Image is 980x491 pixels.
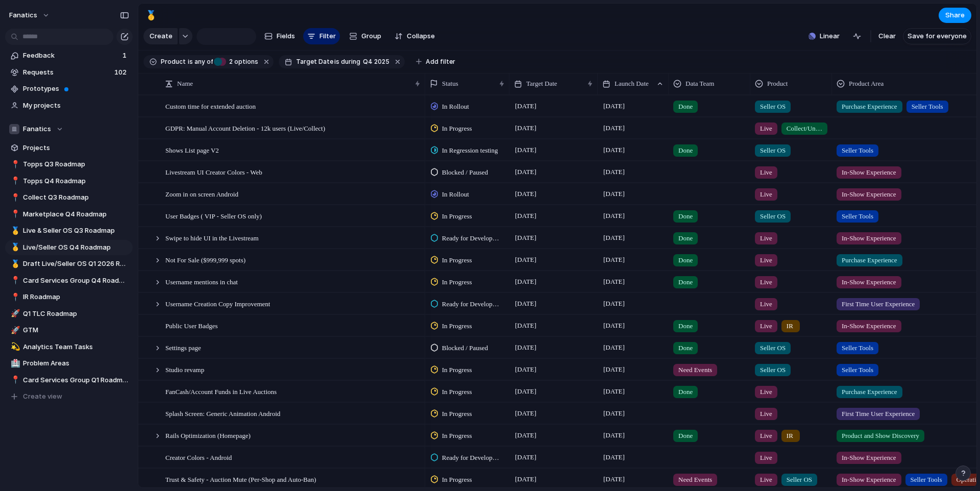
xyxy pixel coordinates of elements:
[685,79,714,89] span: Data Team
[512,429,539,441] span: [DATE]
[512,320,539,332] span: [DATE]
[678,343,693,353] span: Done
[5,273,133,288] a: 📍Card Services Group Q4 Roadmap
[165,363,204,375] span: Studio revamp
[842,475,896,485] span: In-Show Experience
[601,210,627,222] span: [DATE]
[442,409,472,419] span: In Progress
[601,100,627,112] span: [DATE]
[11,192,18,204] div: 📍
[442,343,488,353] span: Blocked / Paused
[23,209,129,219] span: Marketplace Q4 Roadmap
[5,140,133,156] a: Projects
[601,451,627,463] span: [DATE]
[363,57,389,66] span: Q4 2025
[601,254,627,266] span: [DATE]
[512,144,539,156] span: [DATE]
[842,321,896,331] span: In-Show Experience
[9,259,19,269] button: 🥇
[9,292,19,302] button: 📍
[678,365,712,375] span: Need Events
[442,453,501,463] span: Ready for Development
[161,57,186,66] span: Product
[678,255,693,265] span: Done
[5,256,133,272] a: 🥇Draft Live/Seller OS Q1 2026 Roadmap
[9,176,19,186] button: 📍
[145,8,157,22] div: 🥇
[23,259,129,269] span: Draft Live/Seller OS Q1 2026 Roadmap
[760,124,772,134] span: Live
[165,341,201,353] span: Settings page
[601,363,627,376] span: [DATE]
[678,211,693,222] span: Done
[678,102,693,112] span: Done
[333,56,362,67] button: isduring
[11,159,18,170] div: 📍
[842,431,919,441] span: Product and Show Discovery
[842,387,897,397] span: Purchase Experience
[601,320,627,332] span: [DATE]
[5,339,133,355] a: 💫Analytics Team Tasks
[5,65,133,80] a: Requests102
[23,309,129,319] span: Q1 TLC Roadmap
[188,57,193,66] span: is
[601,298,627,310] span: [DATE]
[5,240,133,255] div: 🥇Live/Seller OS Q4 Roadmap
[23,176,129,186] span: Topps Q4 Roadmap
[5,389,133,404] button: Create view
[11,374,18,386] div: 📍
[9,159,19,169] button: 📍
[5,174,133,189] div: 📍Topps Q4 Roadmap
[678,387,693,397] span: Done
[601,473,627,485] span: [DATE]
[842,233,896,243] span: In-Show Experience
[842,277,896,287] span: In-Show Experience
[601,429,627,441] span: [DATE]
[193,57,213,66] span: any of
[767,79,788,89] span: Product
[842,211,873,222] span: Seller Tools
[842,102,897,112] span: Purchase Experience
[601,385,627,398] span: [DATE]
[787,321,793,331] span: IR
[11,225,18,237] div: 🥇
[5,207,133,222] div: 📍Marketplace Q4 Roadmap
[260,28,299,44] button: Fields
[23,51,119,61] span: Feedback
[165,232,259,243] span: Swipe to hide UI in the Livestream
[760,409,772,419] span: Live
[23,391,62,402] span: Create view
[601,341,627,354] span: [DATE]
[442,277,472,287] span: In Progress
[23,124,51,134] span: Fanatics
[601,166,627,178] span: [DATE]
[945,10,965,20] span: Share
[5,373,133,388] a: 📍Card Services Group Q1 Roadmap
[678,475,712,485] span: Need Events
[442,431,472,441] span: In Progress
[842,167,896,178] span: In-Show Experience
[804,29,844,44] button: Linear
[9,276,19,286] button: 📍
[9,325,19,335] button: 🚀
[442,365,472,375] span: In Progress
[5,356,133,371] div: 🏥Problem Areas
[903,28,971,44] button: Save for everyone
[410,55,461,69] button: Add filter
[165,429,251,441] span: Rails Optimization (Homepage)
[512,363,539,376] span: [DATE]
[678,321,693,331] span: Done
[150,31,173,41] span: Create
[23,358,129,369] span: Problem Areas
[601,144,627,156] span: [DATE]
[601,407,627,420] span: [DATE]
[11,358,18,370] div: 🏥
[760,255,772,265] span: Live
[760,145,786,156] span: Seller OS
[442,124,472,134] span: In Progress
[214,56,260,67] button: 2 options
[5,98,133,113] a: My projects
